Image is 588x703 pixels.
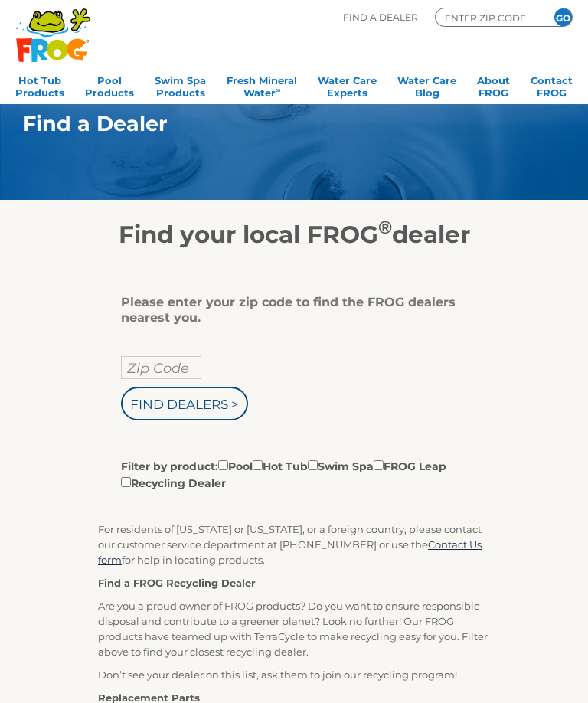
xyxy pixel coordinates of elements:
[121,477,131,487] input: Filter by product:PoolHot TubSwim SpaFROG LeapRecycling Dealer
[85,70,134,100] a: PoolProducts
[318,70,377,100] a: Water CareExperts
[121,295,456,325] div: Please enter your zip code to find the FROG dealers nearest you.
[98,667,490,682] p: Don’t see your dealer on this list, ask them to join our recycling program!
[308,460,318,470] input: Filter by product:PoolHot TubSwim SpaFROG LeapRecycling Dealer
[378,216,392,238] sup: ®
[15,70,64,100] a: Hot TubProducts
[253,460,263,470] input: Filter by product:PoolHot TubSwim SpaFROG LeapRecycling Dealer
[397,70,456,100] a: Water CareBlog
[227,70,297,100] a: Fresh MineralWater∞
[98,577,256,589] strong: Find a FROG Recycling Dealer
[98,598,490,659] p: Are you a proud owner of FROG products? Do you want to ensure responsible disposal and contribute...
[218,460,228,470] input: Filter by product:PoolHot TubSwim SpaFROG LeapRecycling Dealer
[443,11,535,25] input: Zip Code Form
[477,70,510,100] a: AboutFROG
[121,457,456,491] label: Filter by product: Pool Hot Tub Swim Spa FROG Leap Recycling Dealer
[554,8,572,26] input: GO
[531,70,573,100] a: ContactFROG
[121,387,248,420] input: Find Dealers >
[276,86,281,94] sup: ∞
[374,460,384,470] input: Filter by product:PoolHot TubSwim SpaFROG LeapRecycling Dealer
[98,522,490,567] p: For residents of [US_STATE] or [US_STATE], or a foreign country, please contact our customer serv...
[343,8,418,27] p: Find A Dealer
[155,70,206,100] a: Swim SpaProducts
[23,112,529,136] h1: Find a Dealer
